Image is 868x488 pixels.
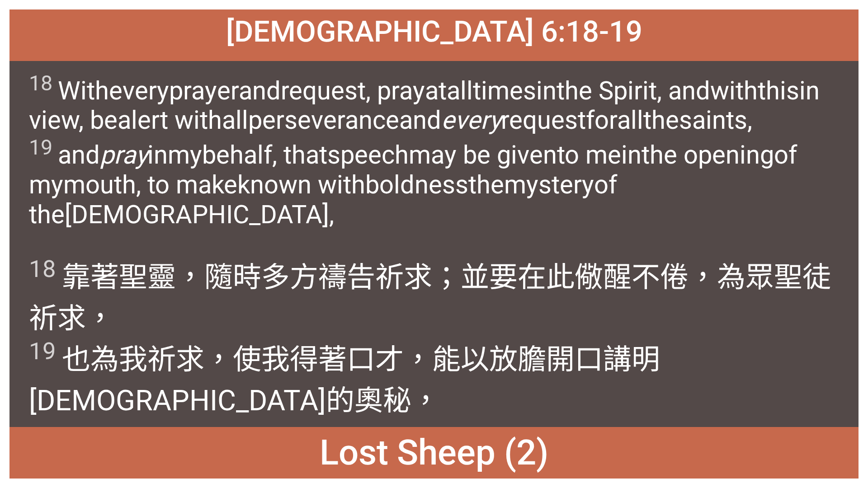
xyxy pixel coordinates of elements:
wg2532: request [29,75,820,230]
i: pray [100,140,147,170]
wg2532: 為 [29,343,660,417]
wg3956: prayer [29,75,820,230]
wg69: 不倦，為 [29,261,831,417]
wg1162: for [29,105,797,230]
wg1162: ， 也 [29,302,660,417]
wg457: 口 [29,343,660,417]
wg4343: and [29,105,797,230]
wg1519: this [29,75,820,230]
wg3588: mystery [29,170,617,230]
wg4012: 眾 [29,261,831,417]
wg3956: times [29,75,820,230]
wg3956: 多方 [29,261,831,417]
span: 靠著 [29,254,839,418]
span: With [29,71,839,230]
wg2532: with [29,75,820,230]
span: [DEMOGRAPHIC_DATA] 6:18-19 [226,14,642,49]
sup: 18 [29,71,52,95]
wg2532: 在 [29,261,831,417]
wg3956: 聖徒 [29,261,831,417]
wg2443: 我 [29,343,660,417]
wg3954: 開 [29,343,660,417]
wg1162: , pray [29,75,820,230]
wg4151: , and [29,75,820,230]
wg457: of my [29,140,797,230]
wg1325: to me [29,140,797,230]
wg4012: all [29,105,797,230]
wg4336: 祈求；並要 [29,261,831,417]
wg1700: 祈求，使 [29,343,660,417]
sup: 18 [29,255,56,283]
wg4335: 禱告 [29,261,831,417]
wg1107: known with [29,170,617,230]
wg846: 儆醒 [29,261,831,417]
wg2443: speech [29,140,797,230]
wg3466: ， [411,384,440,417]
wg3056: may be given [29,140,797,230]
wg1519: 此 [29,261,831,417]
wg3954: the [29,170,617,230]
sup: 19 [29,337,56,365]
wg1473: behalf, that [29,140,797,230]
wg1107: [DEMOGRAPHIC_DATA]的 [29,384,440,417]
wg1722: 聖靈 [29,261,831,417]
wg1722: boldness [29,170,617,230]
wg846: in view, be [29,75,820,230]
wg4336: at [29,75,820,230]
wg3588: , to make [29,170,617,230]
wg69: alert with [29,105,797,230]
wg1325: 口才 [29,343,660,417]
wg1722: all [29,75,820,230]
wg5228: my [29,140,797,230]
wg2098: , [329,200,334,230]
wg3956: the [29,105,797,230]
wg1223: every [29,75,820,230]
wg3466: of the [29,170,617,230]
wg3588: [DEMOGRAPHIC_DATA] [65,200,334,230]
wg3427: 得著 [29,343,660,417]
wg1722: the opening [29,140,797,230]
wg2540: in [29,75,820,230]
i: every [441,105,501,135]
wg4335: and [29,75,820,230]
wg3056: ，能以放膽 [29,343,660,417]
wg1473: mouth [29,170,617,230]
wg3588: saints [29,105,797,230]
wg3956: perseverance [29,105,797,230]
wg2532: request [29,105,797,230]
wg40: , and [29,105,797,230]
sup: 19 [29,135,52,160]
wg2098: 奧秘 [354,384,440,417]
wg4750: 講明 [29,343,660,417]
wg1473: in [29,140,797,230]
wg4151: ，隨時 [29,261,831,417]
wg40: 祈求 [29,302,660,417]
wg1722: the Spirit [29,75,820,230]
span: Lost Sheep (2) [320,432,548,473]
